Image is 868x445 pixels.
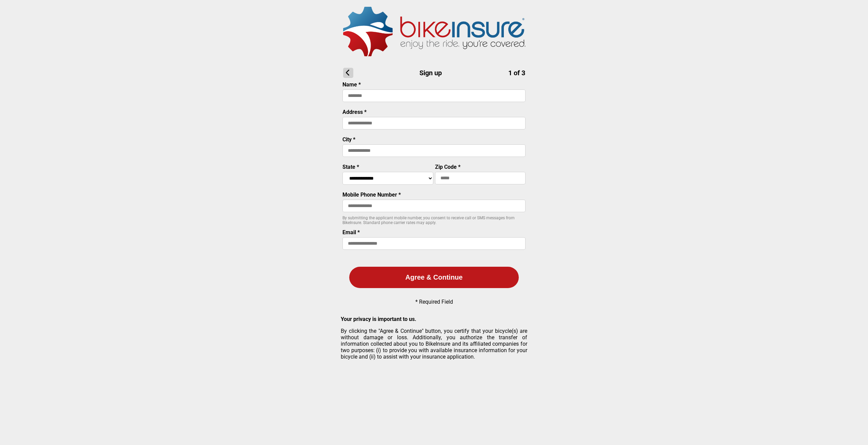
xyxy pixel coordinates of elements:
button: Agree & Continue [349,267,519,288]
label: Mobile Phone Number * [342,191,401,198]
label: Zip Code * [435,164,460,170]
label: City * [342,136,355,143]
p: By clicking the "Agree & Continue" button, you certify that your bicycle(s) are without damage or... [341,328,527,360]
strong: Your privacy is important to us. [341,316,416,322]
p: * Required Field [415,299,453,305]
label: Email * [342,229,360,236]
span: 1 of 3 [508,69,525,77]
h1: Sign up [343,68,525,78]
label: Name * [342,81,361,88]
p: By submitting the applicant mobile number, you consent to receive call or SMS messages from BikeI... [342,216,526,225]
label: State * [342,164,359,170]
label: Address * [342,109,367,115]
